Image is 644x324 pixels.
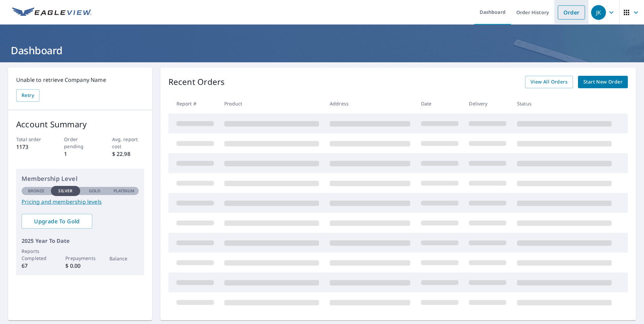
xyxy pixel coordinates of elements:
[112,150,144,158] p: $ 22.98
[22,262,51,270] p: 67
[112,136,144,150] p: Avg. report cost
[64,136,96,150] p: Order pending
[65,262,95,270] p: $ 0.00
[558,5,585,20] a: Order
[16,89,39,102] button: Retry
[16,76,144,84] p: Unable to retrieve Company Name
[530,78,568,86] span: View All Orders
[89,188,100,194] p: Gold
[22,91,34,100] span: Retry
[64,150,96,158] p: 1
[525,76,573,88] a: View All Orders
[22,237,139,245] p: 2025 Year To Date
[512,94,617,114] th: Status
[416,94,464,114] th: Date
[22,174,139,183] p: Membership Level
[463,94,512,114] th: Delivery
[114,188,135,194] p: Platinum
[58,188,72,194] p: Silver
[12,7,92,18] img: EV Logo
[578,76,628,88] a: Start New Order
[168,76,225,88] p: Recent Orders
[583,78,622,86] span: Start New Order
[219,94,324,114] th: Product
[22,248,51,262] p: Reports Completed
[65,255,95,262] p: Prepayments
[591,5,606,20] div: JK
[22,214,92,229] a: Upgrade To Gold
[28,188,45,194] p: Bronze
[27,218,87,225] span: Upgrade To Gold
[324,94,416,114] th: Address
[16,143,48,151] p: 1173
[109,255,139,262] p: Balance
[22,198,139,206] a: Pricing and membership levels
[16,118,144,130] p: Account Summary
[16,136,48,143] p: Total order
[8,43,636,57] h1: Dashboard
[168,94,219,114] th: Report #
